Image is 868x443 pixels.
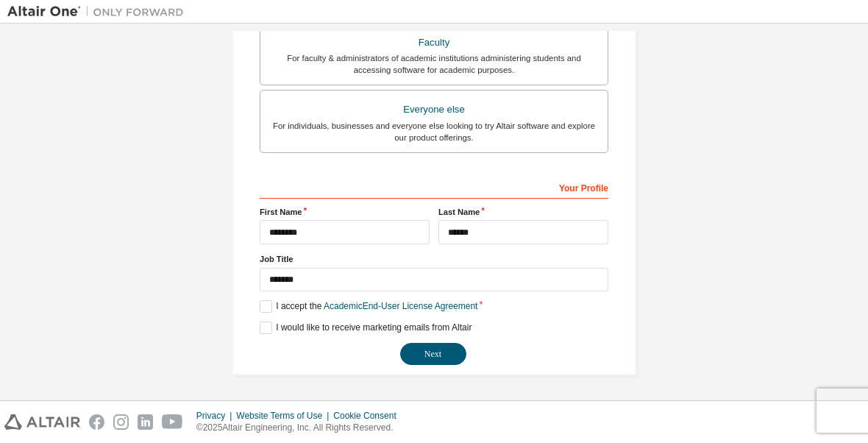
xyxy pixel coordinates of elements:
[260,300,477,313] label: I accept the
[138,414,153,430] img: linkedin.svg
[162,414,183,430] img: youtube.svg
[324,301,477,311] a: Academic End-User License Agreement
[269,32,599,53] div: Faculty
[260,175,608,199] div: Your Profile
[260,206,430,218] label: First Name
[260,253,608,265] label: Job Title
[196,422,405,434] p: © 2025 Altair Engineering, Inc. All Rights Reserved.
[260,322,472,334] label: I would like to receive marketing emails from Altair
[269,99,599,120] div: Everyone else
[4,414,80,430] img: altair_logo.svg
[269,52,599,76] div: For faculty & administrators of academic institutions administering students and accessing softwa...
[333,410,405,422] div: Cookie Consent
[113,414,129,430] img: instagram.svg
[89,414,104,430] img: facebook.svg
[196,410,236,422] div: Privacy
[269,120,599,143] div: For individuals, businesses and everyone else looking to try Altair software and explore our prod...
[438,206,608,218] label: Last Name
[7,4,191,19] img: Altair One
[400,343,466,365] button: Next
[236,410,333,422] div: Website Terms of Use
